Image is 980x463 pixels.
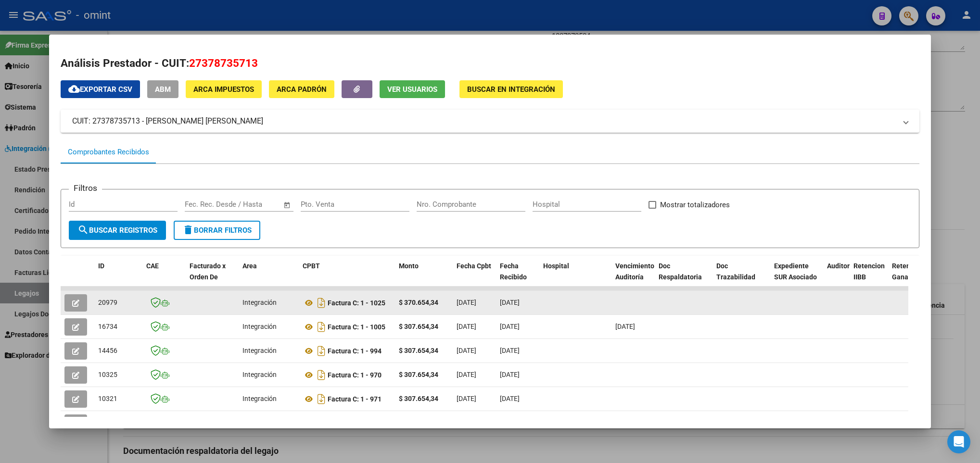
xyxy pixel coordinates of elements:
[242,299,277,306] span: Integración
[193,85,254,94] span: ARCA Impuestos
[155,85,171,94] span: ABM
[850,256,888,298] datatable-header-cell: Retencion IIBB
[182,226,252,235] span: Borrar Filtros
[853,262,885,281] span: Retencion IIBB
[716,262,755,281] span: Doc Trazabilidad
[315,295,328,311] i: Descargar documento
[68,147,149,158] div: Comprobantes Recibidos
[457,371,476,378] span: [DATE]
[328,299,385,307] strong: Factura C: 1 - 1025
[827,262,855,270] span: Auditoria
[98,395,117,402] span: 10321
[615,262,654,281] span: Vencimiento Auditoría
[94,256,142,298] datatable-header-cell: ID
[467,85,555,94] span: Buscar en Integración
[399,395,438,402] strong: $ 307.654,34
[611,256,655,298] datatable-header-cell: Vencimiento Auditoría
[98,323,117,330] span: 16734
[328,371,382,379] strong: Factura C: 1 - 970
[328,323,385,331] strong: Factura C: 1 - 1005
[500,371,520,378] span: [DATE]
[69,182,102,194] h3: Filtros
[186,256,239,298] datatable-header-cell: Facturado x Orden De
[459,80,563,98] button: Buscar en Integración
[68,83,80,95] mat-icon: cloud_download
[457,347,476,354] span: [DATE]
[182,224,194,236] mat-icon: delete
[242,323,277,330] span: Integración
[239,256,299,298] datatable-header-cell: Area
[98,262,104,270] span: ID
[147,80,178,98] button: ABM
[190,262,226,281] span: Facturado x Orden De
[315,415,328,431] i: Descargar documento
[98,347,117,354] span: 14456
[399,299,438,306] strong: $ 370.654,34
[185,200,224,209] input: Fecha inicio
[315,391,328,407] i: Descargar documento
[299,256,395,298] datatable-header-cell: CPBT
[660,199,730,211] span: Mostrar totalizadores
[947,430,970,453] div: Open Intercom Messenger
[774,262,817,281] span: Expediente SUR Asociado
[539,256,611,298] datatable-header-cell: Hospital
[713,256,770,298] datatable-header-cell: Doc Trazabilidad
[242,371,277,378] span: Integración
[98,371,117,378] span: 10325
[399,262,419,270] span: Monto
[496,256,539,298] datatable-header-cell: Fecha Recibido
[387,85,437,94] span: Ver Usuarios
[174,221,260,240] button: Borrar Filtros
[659,262,702,281] span: Doc Respaldatoria
[269,80,334,98] button: ARCA Padrón
[61,110,919,133] mat-expansion-panel-header: CUIT: 27378735713 - [PERSON_NAME] [PERSON_NAME]
[242,262,257,270] span: Area
[69,221,166,240] button: Buscar Registros
[303,262,320,270] span: CPBT
[61,80,140,98] button: Exportar CSV
[186,80,262,98] button: ARCA Impuestos
[315,343,328,359] i: Descargar documento
[399,371,438,378] strong: $ 307.654,34
[281,200,293,211] button: Open calendar
[68,85,132,94] span: Exportar CSV
[72,115,896,127] mat-panel-title: CUIT: 27378735713 - [PERSON_NAME] [PERSON_NAME]
[500,395,520,402] span: [DATE]
[823,256,850,298] datatable-header-cell: Auditoria
[457,262,491,270] span: Fecha Cpbt
[457,395,476,402] span: [DATE]
[457,323,476,330] span: [DATE]
[770,256,823,298] datatable-header-cell: Expediente SUR Asociado
[399,323,438,330] strong: $ 307.654,34
[500,299,520,306] span: [DATE]
[146,262,159,270] span: CAE
[189,57,258,69] span: 27378735713
[242,395,277,402] span: Integración
[543,262,569,270] span: Hospital
[232,200,279,209] input: Fecha fin
[500,323,520,330] span: [DATE]
[328,347,382,355] strong: Factura C: 1 - 994
[892,262,925,281] span: Retención Ganancias
[242,347,277,354] span: Integración
[315,319,328,335] i: Descargar documento
[500,347,520,354] span: [DATE]
[277,85,327,94] span: ARCA Padrón
[61,55,919,72] h2: Análisis Prestador - CUIT:
[142,256,186,298] datatable-header-cell: CAE
[77,226,157,235] span: Buscar Registros
[328,395,382,403] strong: Factura C: 1 - 971
[315,367,328,383] i: Descargar documento
[77,224,89,236] mat-icon: search
[500,262,527,281] span: Fecha Recibido
[395,256,453,298] datatable-header-cell: Monto
[380,80,445,98] button: Ver Usuarios
[457,299,476,306] span: [DATE]
[98,299,117,306] span: 20979
[888,256,927,298] datatable-header-cell: Retención Ganancias
[615,323,635,330] span: [DATE]
[399,347,438,354] strong: $ 307.654,34
[655,256,713,298] datatable-header-cell: Doc Respaldatoria
[453,256,496,298] datatable-header-cell: Fecha Cpbt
